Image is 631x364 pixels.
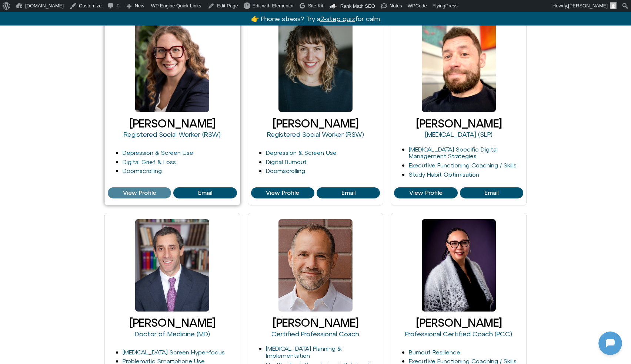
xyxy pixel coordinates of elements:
[2,64,12,75] img: N5FCcHC.png
[21,141,132,177] p: Looks like you stepped away—no worries. Message me when you're ready. What feels like a good next...
[416,316,502,329] a: [PERSON_NAME]
[21,84,132,129] p: Makes sense — you want clarity. When do you reach for your phone most [DATE]? Choose one: 1) Morn...
[266,345,341,359] a: [MEDICAL_DATA] Planning & Implementation
[117,3,129,16] svg: Restart Conversation Button
[416,117,502,130] a: [PERSON_NAME]
[266,149,337,156] a: Depression & Screen Use
[340,3,375,9] span: Rank Math SEO
[266,190,299,196] span: View Profile
[2,121,12,132] img: N5FCcHC.png
[21,36,132,72] p: Good to see you. Phone focus time. Which moment [DATE] grabs your phone the most? Choose one: 1) ...
[129,3,142,16] svg: Close Chatbot Button
[123,149,193,156] a: Depression & Screen Use
[484,190,498,196] span: Email
[108,187,171,198] a: View Profile of Blair Wexler-Singer
[405,330,512,338] a: Professional Certified Coach (PCC)
[460,187,523,198] a: View Profile of Craig Selinger
[123,159,176,165] a: Digital Grief & Loss
[123,167,162,174] a: Doomscrolling
[22,5,114,14] h2: [DOMAIN_NAME]
[135,330,210,338] a: Doctor of Medicine (MD)
[409,190,443,196] span: View Profile
[13,238,115,245] textarea: Message Input
[253,3,294,8] span: Edit with Elementor
[127,236,138,248] svg: Voice Input Button
[266,167,305,174] a: Doomscrolling
[173,187,237,198] a: View Profile of Blair Wexler-Singer
[129,316,215,329] a: [PERSON_NAME]
[273,117,358,130] a: [PERSON_NAME]
[267,130,364,138] a: Registered Social Worker (RSW)
[129,117,215,130] a: [PERSON_NAME]
[266,159,307,165] a: Digital Burnout
[409,171,479,178] a: Study Habit Optimisation
[598,331,622,355] iframe: Botpress
[308,3,323,8] span: Site Kit
[136,211,140,220] p: hi
[409,349,460,356] a: Burnout Resilience
[425,130,493,138] a: [MEDICAL_DATA] (SLP)
[271,330,359,338] a: Certified Professional Coach
[2,2,146,17] button: Expand Header Button
[198,190,212,196] span: Email
[409,162,517,169] a: Executive Functioning Coaching / Skills
[394,187,457,198] a: View Profile of Craig Selinger
[123,190,156,196] span: View Profile
[317,187,380,198] a: View Profile of Cleo Haber
[251,15,380,23] a: 👉 Phone stress? Try a2-step quizfor calm
[409,146,498,160] a: [MEDICAL_DATA] Specific Digital Management Strategies
[568,3,608,8] span: [PERSON_NAME]
[123,349,225,356] a: [MEDICAL_DATA] Screen Hyper-focus
[273,316,358,329] a: [PERSON_NAME]
[2,169,12,180] img: N5FCcHC.png
[7,4,19,16] img: N5FCcHC.png
[320,15,355,23] u: 2-step quiz
[64,192,84,201] p: [DATE]
[251,187,314,198] a: View Profile of Cleo Haber
[341,190,355,196] span: Email
[124,130,221,138] a: Registered Social Worker (RSW)
[64,18,84,27] p: [DATE]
